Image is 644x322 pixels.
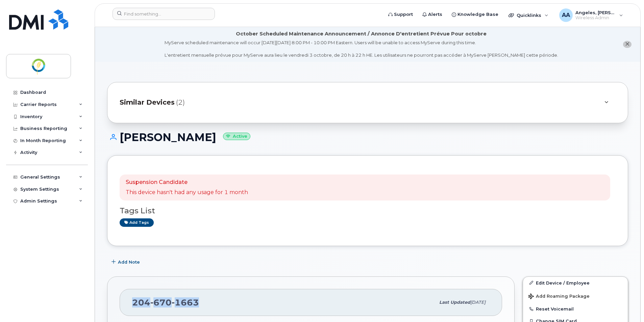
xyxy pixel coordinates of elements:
div: October Scheduled Maintenance Announcement / Annonce D'entretient Prévue Pour octobre [236,30,487,37]
h3: Tags List [120,207,616,215]
span: 670 [150,297,172,307]
span: [DATE] [470,300,486,305]
span: Similar Devices [120,98,175,107]
button: close notification [623,41,631,48]
div: MyServe scheduled maintenance will occur [DATE][DATE] 8:00 PM - 10:00 PM Eastern. Users will be u... [165,39,558,58]
span: (2) [176,98,185,107]
span: 1663 [172,297,199,307]
p: Suspension Candidate [126,179,248,186]
span: Add Roaming Package [528,294,590,300]
small: Active [223,133,250,140]
a: Edit Device / Employee [523,277,628,289]
button: Add Roaming Package [523,289,628,303]
button: Add Note [107,256,146,268]
p: This device hasn't had any usage for 1 month [126,189,248,196]
button: Reset Voicemail [523,303,628,315]
span: Last updated [439,300,470,305]
h1: [PERSON_NAME] [107,131,628,143]
a: Add tags [120,218,154,227]
span: 204 [132,297,199,307]
span: Add Note [118,259,140,265]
